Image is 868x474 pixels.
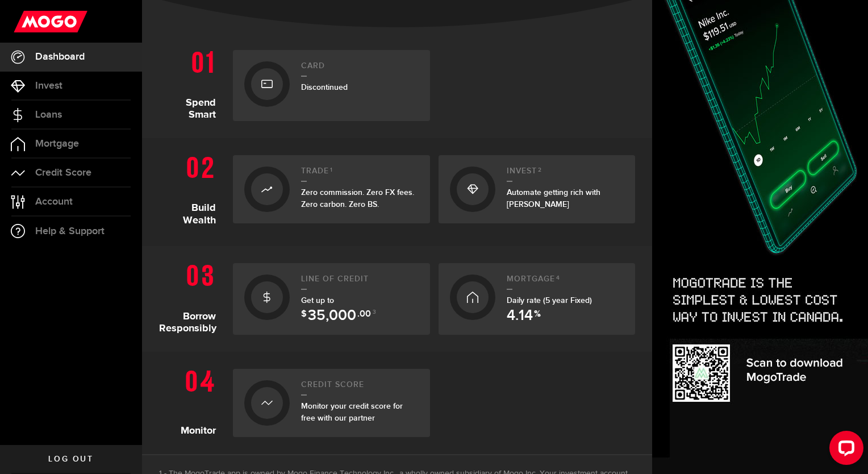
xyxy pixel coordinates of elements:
[439,155,636,223] a: Invest2Automate getting rich with [PERSON_NAME]
[233,155,430,223] a: Trade1Zero commission. Zero FX fees. Zero carbon. Zero BS.
[301,310,307,323] span: $
[308,309,356,323] span: 35,000
[301,275,419,290] h2: Line of credit
[556,275,560,281] sup: 4
[35,110,62,120] span: Loans
[534,310,541,323] span: %
[330,167,333,173] sup: 1
[538,167,542,173] sup: 2
[507,275,624,290] h2: Mortgage
[35,81,62,91] span: Invest
[507,296,592,305] span: Daily rate (5 year Fixed)
[301,61,419,77] h2: Card
[159,257,224,335] h1: Borrow Responsibly
[507,167,624,182] h2: Invest
[35,197,73,207] span: Account
[233,263,430,335] a: Line of creditGet up to $ 35,000 .00 3
[159,149,224,229] h1: Build Wealth
[357,310,371,323] span: .00
[35,226,105,236] span: Help & Support
[301,296,376,317] span: Get up to
[439,263,636,335] a: Mortgage4Daily rate (5 year Fixed) 4.14 %
[35,168,91,178] span: Credit Score
[507,309,533,323] span: 4.14
[301,380,419,396] h2: Credit Score
[507,188,600,209] span: Automate getting rich with [PERSON_NAME]
[35,139,79,149] span: Mortgage
[373,309,376,315] sup: 3
[48,455,93,463] span: Log out
[301,82,348,92] span: Discontinued
[159,363,224,437] h1: Monitor
[159,44,224,121] h1: Spend Smart
[301,401,403,423] span: Monitor your credit score for free with our partner
[820,426,868,474] iframe: LiveChat chat widget
[301,167,419,182] h2: Trade
[301,188,414,209] span: Zero commission. Zero FX fees. Zero carbon. Zero BS.
[233,369,430,437] a: Credit ScoreMonitor your credit score for free with our partner
[35,52,85,62] span: Dashboard
[233,50,430,121] a: CardDiscontinued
